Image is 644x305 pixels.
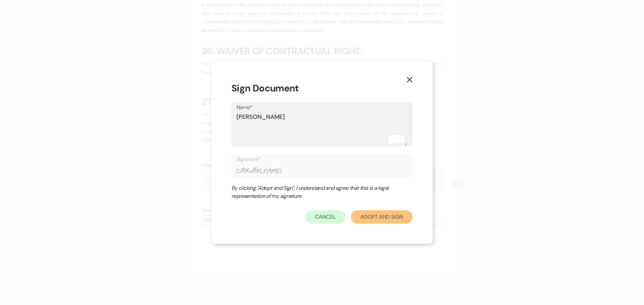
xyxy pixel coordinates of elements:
h1: Sign Document [231,81,413,95]
textarea: To enrich screen reader interactions, please activate Accessibility in Grammarly extension settings [236,112,408,146]
label: Signature* [236,155,408,164]
button: Cancel [306,210,346,224]
button: Adopt And Sign [351,210,413,224]
label: Name* [236,103,408,112]
div: By clicking "Adopt and Sign", I understand and agree that this is a legal representation of my si... [231,184,399,200]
